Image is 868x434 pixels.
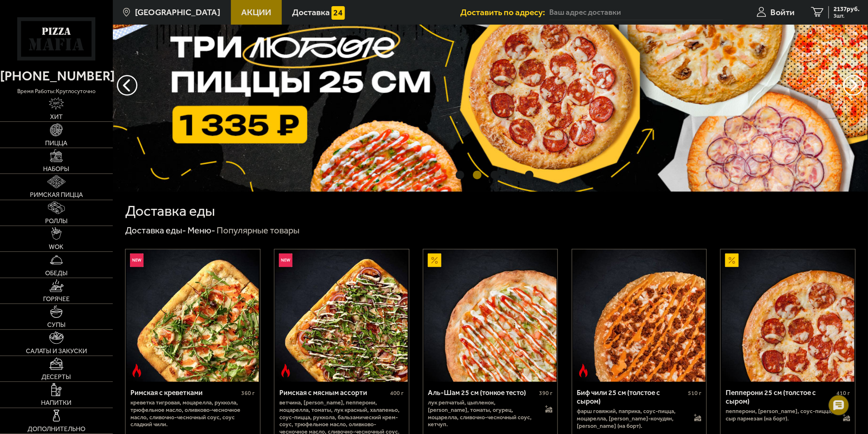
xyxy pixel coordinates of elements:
img: Аль-Шам 25 см (тонкое тесто) [424,249,557,382]
span: 2137 руб. [834,6,860,12]
span: WOK [49,244,64,250]
img: 15daf4d41897b9f0e9f617042186c801.svg [331,6,345,20]
img: Римская с мясным ассорти [275,249,408,382]
span: Дополнительно [27,426,85,432]
img: Новинка [130,254,144,267]
span: Роллы [45,218,68,224]
img: Акционный [725,254,739,267]
span: Горячее [43,296,70,302]
a: НовинкаОстрое блюдоРимская с креветками [126,249,260,382]
span: Доставить по адресу: [460,8,549,16]
div: Римская с креветками [130,388,240,397]
span: Наборы [43,166,70,172]
div: Популярные товары [217,225,299,237]
span: Обеды [45,270,68,276]
img: Римская с креветками [126,249,259,382]
span: 390 г [539,390,553,397]
span: Хит [50,114,63,120]
img: Биф чили 25 см (толстое с сыром) [573,249,706,382]
span: 410 г [837,390,850,397]
a: Меню- [187,225,215,236]
input: Ваш адрес доставки [549,5,723,20]
img: Острое блюдо [577,364,590,377]
a: Доставка еды- [125,225,186,236]
a: Острое блюдоБиф чили 25 см (толстое с сыром) [572,249,707,382]
p: фарш говяжий, паприка, соус-пицца, моцарелла, [PERSON_NAME]-кочудян, [PERSON_NAME] (на борт). [577,408,685,429]
span: Римская пицца [30,192,83,198]
div: Аль-Шам 25 см (тонкое тесто) [428,388,537,397]
button: точки переключения [508,171,516,179]
button: точки переключения [525,171,534,179]
h1: Доставка еды [125,204,215,218]
div: Биф чили 25 см (толстое с сыром) [577,388,686,406]
p: креветка тигровая, моцарелла, руккола, трюфельное масло, оливково-чесночное масло, сливочно-чесно... [130,399,255,428]
p: лук репчатый, цыпленок, [PERSON_NAME], томаты, огурец, моцарелла, сливочно-чесночный соус, кетчуп. [428,399,537,428]
span: Войти [771,8,795,16]
img: Акционный [428,254,441,267]
div: Римская с мясным ассорти [279,388,388,397]
a: НовинкаОстрое блюдоРимская с мясным ассорти [274,249,409,382]
span: Супы [47,322,66,328]
a: АкционныйАль-Шам 25 см (тонкое тесто) [423,249,558,382]
p: пепперони, [PERSON_NAME], соус-пицца, сыр пармезан (на борт). [726,408,834,422]
button: предыдущий [843,75,864,96]
button: следующий [117,75,137,96]
span: 3 шт. [834,13,860,18]
button: точки переключения [491,171,499,179]
span: [GEOGRAPHIC_DATA] [135,8,221,16]
span: Акции [241,8,271,16]
button: точки переключения [456,171,464,179]
span: 510 г [688,390,701,397]
span: 360 г [242,390,255,397]
span: Пицца [46,140,68,146]
span: Доставка [292,8,330,16]
button: точки переключения [473,171,482,179]
a: АкционныйПепперони 25 см (толстое с сыром) [721,249,855,382]
img: Острое блюдо [279,364,292,377]
span: Напитки [41,400,72,406]
span: Салаты и закуски [26,348,87,354]
div: Пепперони 25 см (толстое с сыром) [726,388,835,406]
span: Десерты [42,374,71,380]
img: Новинка [279,254,292,267]
span: 400 г [390,390,404,397]
img: Пепперони 25 см (толстое с сыром) [722,249,854,382]
img: Острое блюдо [130,364,144,377]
